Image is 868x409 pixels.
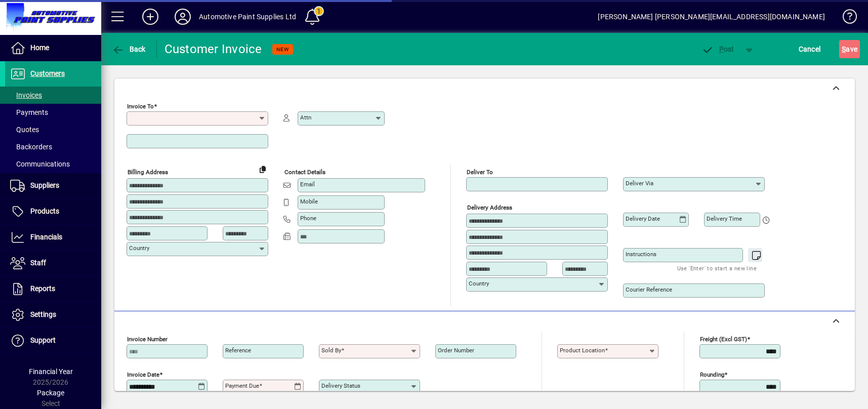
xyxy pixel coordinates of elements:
[626,286,672,293] mat-label: Courier Reference
[300,181,315,188] mat-label: Email
[5,302,101,328] a: Settings
[127,103,154,110] mat-label: Invoice To
[29,367,73,376] span: Financial Year
[5,328,101,353] a: Support
[700,336,747,343] mat-label: Freight (excl GST)
[560,347,605,354] mat-label: Product location
[300,114,311,121] mat-label: Attn
[598,9,825,25] div: [PERSON_NAME] [PERSON_NAME][EMAIL_ADDRESS][DOMAIN_NAME]
[626,251,656,258] mat-label: Instructions
[10,126,39,134] span: Quotes
[5,87,101,104] a: Invoices
[626,215,660,222] mat-label: Delivery date
[842,45,846,53] span: S
[835,2,855,35] a: Knowledge Base
[626,180,653,187] mat-label: Deliver via
[112,45,146,53] span: Back
[30,310,56,318] span: Settings
[839,40,860,58] button: Save
[10,143,52,151] span: Backorders
[10,108,48,116] span: Payments
[842,41,857,57] span: ave
[701,45,734,53] span: ost
[30,181,59,189] span: Suppliers
[5,155,101,173] a: Communications
[30,233,62,241] span: Financials
[276,46,289,53] span: NEW
[707,215,742,222] mat-label: Delivery time
[30,336,56,344] span: Support
[225,382,259,389] mat-label: Payment due
[167,8,199,26] button: Profile
[164,41,262,57] div: Customer Invoice
[5,121,101,138] a: Quotes
[255,161,271,177] button: Copy to Delivery address
[5,276,101,302] a: Reports
[30,259,46,267] span: Staff
[10,160,70,168] span: Communications
[30,44,49,52] span: Home
[300,198,318,205] mat-label: Mobile
[30,207,59,215] span: Products
[719,45,724,53] span: P
[30,284,55,293] span: Reports
[700,371,724,378] mat-label: Rounding
[30,69,65,77] span: Customers
[696,40,739,58] button: Post
[5,225,101,250] a: Financials
[677,262,757,274] mat-hint: Use 'Enter' to start a new line
[5,104,101,121] a: Payments
[469,280,489,287] mat-label: Country
[321,382,360,389] mat-label: Delivery status
[225,347,251,354] mat-label: Reference
[5,138,101,155] a: Backorders
[5,199,101,224] a: Products
[321,347,341,354] mat-label: Sold by
[467,169,493,176] mat-label: Deliver To
[438,347,474,354] mat-label: Order number
[5,251,101,276] a: Staff
[5,35,101,61] a: Home
[37,389,64,397] span: Package
[129,244,149,252] mat-label: Country
[127,336,168,343] mat-label: Invoice number
[5,173,101,198] a: Suppliers
[101,40,157,58] app-page-header-button: Back
[127,371,159,378] mat-label: Invoice date
[134,8,167,26] button: Add
[199,9,296,25] div: Automotive Paint Supplies Ltd
[10,91,42,99] span: Invoices
[796,40,823,58] button: Cancel
[799,41,821,57] span: Cancel
[109,40,148,58] button: Back
[300,215,316,222] mat-label: Phone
